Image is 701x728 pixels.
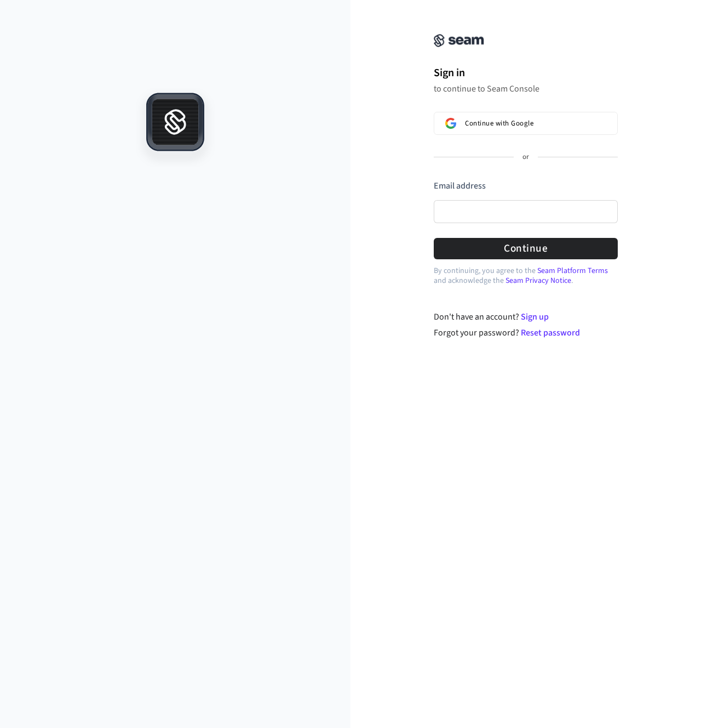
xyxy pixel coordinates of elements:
p: or [522,152,529,162]
a: Sign up [521,311,549,323]
p: By continuing, you agree to the and acknowledge the . [434,266,618,286]
label: Email address [434,180,486,192]
a: Reset password [521,327,580,339]
p: to continue to Seam Console [434,83,618,94]
div: Forgot your password? [434,326,618,339]
button: Sign in with GoogleContinue with Google [434,112,618,135]
div: Don't have an account? [434,310,618,323]
span: Continue with Google [465,119,533,128]
a: Seam Platform Terms [537,265,608,276]
h1: Sign in [434,65,618,81]
img: Seam Console [434,34,484,47]
button: Continue [434,238,618,259]
a: Seam Privacy Notice [505,275,571,286]
img: Sign in with Google [445,118,456,129]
